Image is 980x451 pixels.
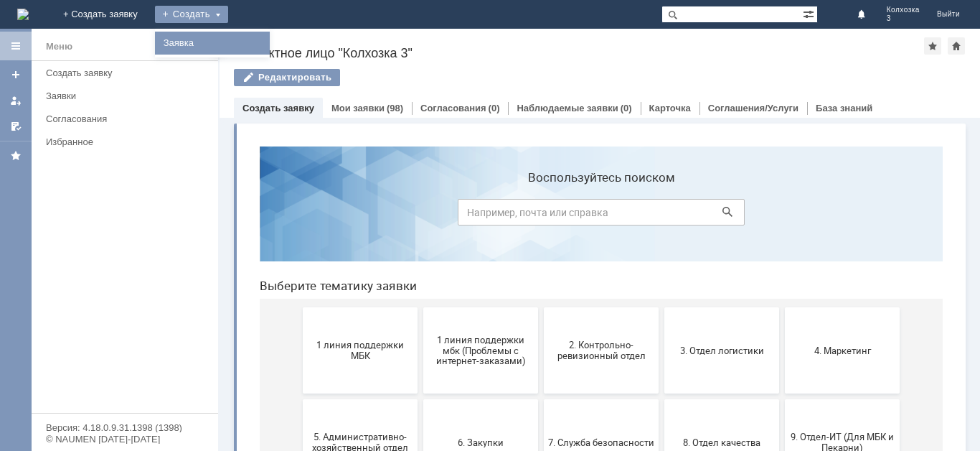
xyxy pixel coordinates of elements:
div: (98) [387,103,403,113]
div: (0) [489,103,500,113]
span: Франчайзинг [541,394,647,404]
button: 4. Маркетинг [537,172,651,259]
img: logo [17,9,29,20]
div: Контактное лицо "Колхозка 3" [234,46,924,60]
div: Заявки [46,90,209,101]
span: 1 линия поддержки мбк (Проблемы с интернет-заказами) [179,199,286,231]
a: Создать заявку [242,103,314,113]
span: 9. Отдел-ИТ (Для МБК и Пекарни) [541,297,647,318]
span: Колхозка [887,6,920,14]
a: Создать заявку [40,62,215,84]
div: (0) [621,103,632,113]
button: Отдел-ИТ (Битрикс24 и CRM) [175,356,290,442]
a: Создать заявку [4,63,27,86]
a: Согласования [420,103,486,113]
span: 1 линия поддержки МБК [59,205,165,226]
a: Перейти на домашнюю страницу [17,9,29,20]
div: Меню [46,38,72,55]
div: Сделать домашней страницей [948,37,965,55]
button: Бухгалтерия (для мбк) [55,356,169,442]
button: 2. Контрольно-ревизионный отдел [296,172,410,259]
button: Отдел-ИТ (Офис) [296,356,410,442]
button: 9. Отдел-ИТ (Для МБК и Пекарни) [537,264,651,350]
span: 6. Закупки [179,302,286,312]
a: Наблюдаемые заявки [517,103,618,113]
a: Карточка [649,103,691,113]
div: © NAUMEN [DATE]-[DATE] [46,434,204,444]
a: Заявки [40,85,215,107]
input: Например, почта или справка [209,64,496,90]
span: 2. Контрольно-ревизионный отдел [300,205,406,226]
a: Мои заявки [4,89,27,112]
span: 4. Маркетинг [541,210,647,220]
div: Версия: 4.18.0.9.31.1398 (1398) [46,423,204,432]
span: 3 [887,14,920,23]
span: 7. Служба безопасности [300,302,406,312]
div: Добавить в избранное [924,37,941,55]
button: 8. Отдел качества [416,264,531,350]
span: 5. Административно-хозяйственный отдел [59,297,165,318]
div: Избранное [46,136,194,147]
a: Мои согласования [4,115,27,138]
button: 6. Закупки [175,264,290,350]
a: Заявка [158,34,267,52]
div: Согласования [46,113,209,124]
button: 1 линия поддержки мбк (Проблемы с интернет-заказами) [175,172,290,259]
span: Расширенный поиск [803,6,817,20]
div: Создать [155,6,228,23]
a: База знаний [816,103,872,113]
button: Франчайзинг [537,356,651,442]
header: Выберите тематику заявки [11,144,694,158]
span: 8. Отдел качества [420,302,527,312]
div: Создать заявку [46,68,209,78]
button: 3. Отдел логистики [416,172,531,259]
label: Воспользуйтесь поиском [209,35,496,50]
button: 5. Административно-хозяйственный отдел [55,264,169,350]
span: 3. Отдел логистики [420,210,527,220]
span: Финансовый отдел [420,394,527,404]
span: Отдел-ИТ (Битрикс24 и CRM) [179,389,286,410]
button: 7. Служба безопасности [296,264,410,350]
a: Мои заявки [331,103,385,113]
a: Согласования [40,108,215,130]
span: Отдел-ИТ (Офис) [300,394,406,404]
button: Финансовый отдел [416,356,531,442]
button: 1 линия поддержки МБК [55,172,169,259]
a: Соглашения/Услуги [708,103,798,113]
span: Бухгалтерия (для мбк) [59,394,165,404]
